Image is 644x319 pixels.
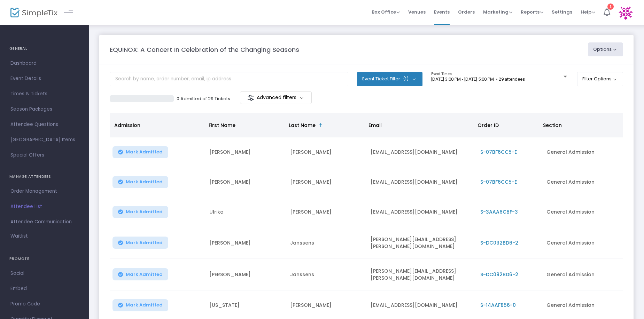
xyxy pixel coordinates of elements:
td: Janssens [286,259,366,290]
span: S-DC092BD6-2 [480,239,518,246]
span: Times & Tickets [10,89,78,98]
span: Promo Code [10,300,78,309]
span: First Name [209,122,235,129]
span: Events [434,3,450,21]
input: Search by name, order number, email, ip address [110,72,348,86]
div: 1 [607,3,614,10]
span: Attendee Communication [10,217,78,226]
td: General Admission [542,137,623,167]
td: [PERSON_NAME] [286,167,366,197]
span: Venues [408,3,426,21]
span: S-DC092BD6-2 [480,271,518,278]
td: Janssens [286,227,366,259]
span: Embed [10,284,78,293]
td: General Admission [542,227,623,259]
span: Waitlist [10,233,28,240]
td: [EMAIL_ADDRESS][DOMAIN_NAME] [366,197,476,227]
span: Mark Admitted [126,272,163,277]
button: Mark Admitted [112,206,168,218]
h4: PROMOTE [9,252,79,266]
img: filter [247,94,254,101]
span: [GEOGRAPHIC_DATA] Items [10,135,78,144]
span: S-07BF6CC5-E [480,178,517,185]
button: Mark Admitted [112,146,168,158]
td: Ulrika [205,197,286,227]
td: General Admission [542,259,623,290]
span: Admission [114,122,140,129]
button: Mark Admitted [112,237,168,249]
span: Mark Admitted [126,209,163,215]
td: [EMAIL_ADDRESS][DOMAIN_NAME] [366,167,476,197]
p: 0 Admitted of 29 Tickets [177,95,230,102]
span: Attendee Questions [10,120,78,129]
span: Section [543,122,562,129]
span: Attendee List [10,202,78,211]
span: Mark Admitted [126,179,163,185]
span: S-3AAA6C8F-3 [480,208,518,215]
td: [PERSON_NAME] [286,197,366,227]
span: Settings [552,3,572,21]
span: Last Name [289,122,316,129]
span: (1) [403,76,409,82]
span: Dashboard [10,59,78,68]
td: [PERSON_NAME][EMAIL_ADDRESS][PERSON_NAME][DOMAIN_NAME] [366,227,476,259]
span: Orders [458,3,475,21]
td: [PERSON_NAME] [205,227,286,259]
span: Event Details [10,74,78,83]
span: Order ID [478,122,499,129]
span: Help [581,9,595,15]
td: [PERSON_NAME] [286,137,366,167]
h4: MANAGE ATTENDEES [9,170,79,184]
span: Mark Admitted [126,149,163,155]
span: Special Offers [10,151,78,160]
button: Filter Options [577,72,623,86]
span: S-14AAF856-0 [480,302,516,309]
span: Social [10,269,78,278]
span: Mark Admitted [126,302,163,308]
td: [EMAIL_ADDRESS][DOMAIN_NAME] [366,137,476,167]
span: Box Office [372,9,400,15]
td: General Admission [542,197,623,227]
span: Reports [521,9,543,15]
m-panel-title: EQUINOX: A Concert In Celebration of the Changing Seasons [110,45,299,54]
span: Season Packages [10,105,78,114]
h4: GENERAL [9,42,79,56]
span: Marketing [483,9,512,15]
button: Event Ticket Filter(1) [357,72,422,86]
span: Email [368,122,382,129]
td: General Admission [542,167,623,197]
span: Sortable [318,122,324,128]
button: Mark Admitted [112,299,168,311]
button: Mark Admitted [112,176,168,188]
m-button: Advanced filters [240,91,312,104]
td: [PERSON_NAME] [205,167,286,197]
button: Mark Admitted [112,268,168,280]
td: [PERSON_NAME][EMAIL_ADDRESS][PERSON_NAME][DOMAIN_NAME] [366,259,476,290]
button: Options [588,42,623,56]
span: Mark Admitted [126,240,163,246]
span: Order Management [10,187,78,196]
td: [PERSON_NAME] [205,259,286,290]
span: [DATE] 3:00 PM - [DATE] 5:00 PM • 29 attendees [431,77,525,82]
span: S-07BF6CC5-E [480,149,517,155]
td: [PERSON_NAME] [205,137,286,167]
